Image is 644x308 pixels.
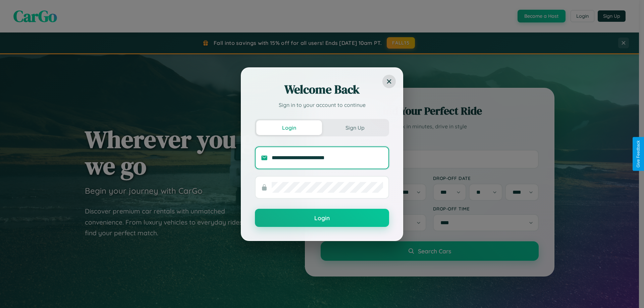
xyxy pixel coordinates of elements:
[255,81,389,98] h2: Welcome Back
[256,120,322,135] button: Login
[255,101,389,109] p: Sign in to your account to continue
[322,120,388,135] button: Sign Up
[636,140,641,168] div: Give Feedback
[255,209,389,227] button: Login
